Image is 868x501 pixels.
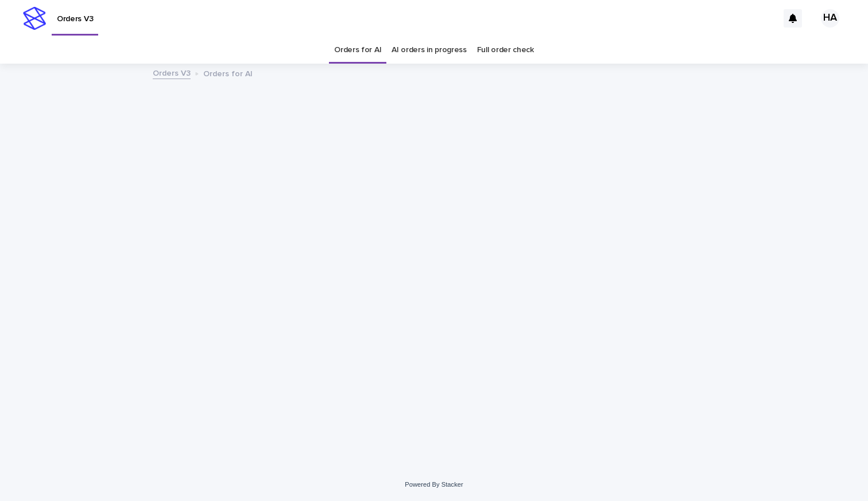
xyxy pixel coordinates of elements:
[477,37,534,64] a: Full order check
[23,7,46,30] img: stacker-logo-s-only.png
[392,37,467,64] a: AI orders in progress
[203,66,253,79] p: Orders for AI
[153,66,191,79] a: Orders V3
[821,9,839,28] div: HA
[334,37,381,64] a: Orders for AI
[405,481,463,488] a: Powered By Stacker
